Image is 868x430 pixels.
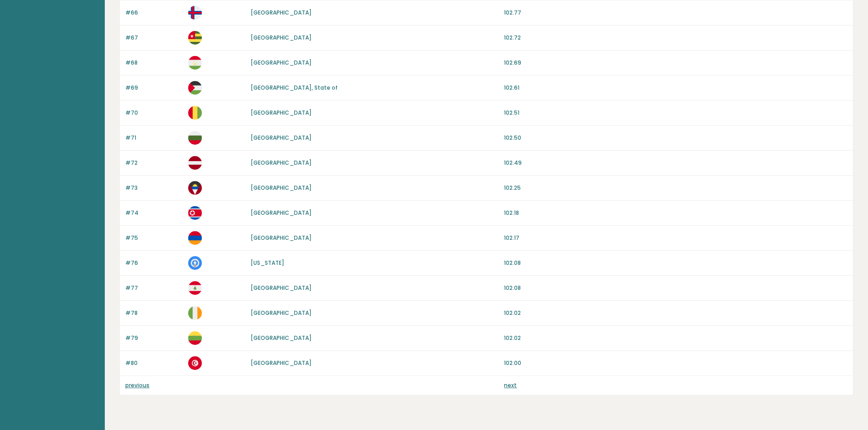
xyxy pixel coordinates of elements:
[504,84,847,92] p: 102.61
[125,234,183,242] p: #75
[125,159,183,167] p: #72
[188,281,202,295] img: lb.svg
[251,59,312,66] a: [GEOGRAPHIC_DATA]
[125,209,183,217] p: #74
[125,84,183,92] p: #69
[125,381,149,389] a: previous
[251,234,312,242] a: [GEOGRAPHIC_DATA]
[504,184,847,192] p: 102.25
[504,34,847,42] p: 102.72
[504,359,847,367] p: 102.00
[188,331,202,345] img: lt.svg
[251,184,312,192] a: [GEOGRAPHIC_DATA]
[125,184,183,192] p: #73
[188,131,202,145] img: bg.svg
[251,359,312,367] a: [GEOGRAPHIC_DATA]
[251,209,312,217] a: [GEOGRAPHIC_DATA]
[251,284,312,292] a: [GEOGRAPHIC_DATA]
[504,334,847,342] p: 102.02
[504,159,847,167] p: 102.49
[251,9,312,16] a: [GEOGRAPHIC_DATA]
[251,134,312,142] a: [GEOGRAPHIC_DATA]
[504,234,847,242] p: 102.17
[504,209,847,217] p: 102.18
[125,34,183,42] p: #67
[125,134,183,142] p: #71
[504,59,847,67] p: 102.69
[251,109,312,116] a: [GEOGRAPHIC_DATA]
[504,259,847,267] p: 102.08
[251,309,312,317] a: [GEOGRAPHIC_DATA]
[188,156,202,170] img: lv.svg
[125,59,183,67] p: #68
[188,181,202,195] img: ag.svg
[188,356,202,370] img: tn.svg
[125,359,183,367] p: #80
[504,134,847,142] p: 102.50
[188,206,202,220] img: kp.svg
[125,109,183,117] p: #70
[125,9,183,17] p: #66
[188,31,202,45] img: tg.svg
[188,306,202,320] img: ie.svg
[251,34,312,41] a: [GEOGRAPHIC_DATA]
[188,256,202,270] img: mp.svg
[251,334,312,342] a: [GEOGRAPHIC_DATA]
[188,6,202,20] img: fo.svg
[125,309,183,317] p: #78
[504,109,847,117] p: 102.51
[188,231,202,245] img: am.svg
[251,84,338,91] a: [GEOGRAPHIC_DATA], State of
[504,9,847,17] p: 102.77
[504,309,847,317] p: 102.02
[125,334,183,342] p: #79
[504,381,517,389] a: next
[125,284,183,292] p: #77
[251,259,284,267] a: [US_STATE]
[188,81,202,95] img: ps.svg
[251,159,312,167] a: [GEOGRAPHIC_DATA]
[188,106,202,120] img: gn.svg
[125,259,183,267] p: #76
[504,284,847,292] p: 102.08
[188,56,202,70] img: tj.svg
